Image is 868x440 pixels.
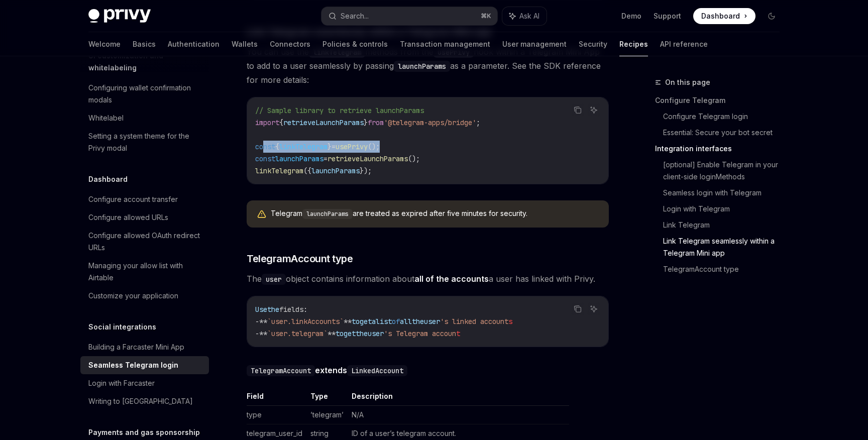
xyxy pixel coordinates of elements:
[80,392,209,410] a: Writing to [GEOGRAPHIC_DATA]
[356,329,368,338] span: the
[400,32,490,56] a: Transaction management
[655,92,788,108] a: Configure Telegram
[80,227,209,257] a: Configure allowed OAuth redirect URLs
[665,76,710,88] span: On this page
[384,118,476,127] span: '@telegram-apps/bridge'
[88,9,151,23] img: dark logo
[663,108,788,125] a: Configure Telegram login
[654,11,681,21] a: Support
[88,173,128,185] h5: Dashboard
[302,209,353,219] code: launchParams
[348,391,569,406] th: Description
[283,118,364,127] span: retrieveLaunchParams
[88,377,155,389] div: Login with Farcaster
[347,365,407,376] code: LinkedAccount
[255,166,303,175] span: linkTelegram
[306,405,348,424] td: ’telegram’
[663,157,788,185] a: [optional] Enable Telegram in your client-side loginMethods
[88,321,156,333] h5: Social integrations
[508,317,512,326] span: s
[663,185,788,201] a: Seamless login with Telegram
[364,118,368,127] span: }
[255,106,424,115] span: // Sample library to retrieve launchParams
[394,61,450,72] code: launchParams
[348,405,569,424] td: N/A
[279,305,303,314] span: fields
[88,211,168,224] div: Configure allowed URLs
[270,32,310,56] a: Connectors
[414,274,489,284] a: all of the accounts
[255,317,259,326] span: -
[255,142,275,151] span: const
[311,166,360,175] span: launchParams
[88,193,178,205] div: Configure account transfer
[655,141,788,157] a: Integration interfaces
[619,32,648,56] a: Recipes
[257,209,267,219] svg: Warning
[328,142,332,151] span: }
[88,130,203,154] div: Setting a system theme for the Privy modal
[255,118,279,127] span: import
[571,302,584,315] button: Copy the contents from the code block
[663,261,788,277] a: TelegramAccount type
[384,329,456,338] span: 's Telegram accoun
[168,32,220,56] a: Authentication
[80,109,209,127] a: Whitelabel
[88,230,203,254] div: Configure allowed OAuth redirect URLs
[481,12,491,20] span: ⌘ K
[247,252,353,266] span: TelegramAccount type
[247,365,407,375] strong: extends
[322,32,388,56] a: Policies & controls
[571,103,584,117] button: Copy the contents from the code block
[663,201,788,217] a: Login with Telegram
[247,272,609,286] span: The object contains information about a user has linked with Privy.
[80,208,209,227] a: Configure allowed URLs
[255,154,275,163] span: const
[360,166,372,175] span: });
[80,127,209,157] a: Setting a system theme for the Privy modal
[80,374,209,392] a: Login with Farcaster
[309,47,365,58] code: linkTelegram
[440,317,508,326] span: 's linked account
[502,32,567,56] a: User management
[621,11,641,21] a: Demo
[392,317,400,326] span: of
[701,11,740,21] span: Dashboard
[88,260,203,284] div: Managing your allow list with Airtable
[663,217,788,233] a: Link Telegram
[80,79,209,109] a: Configuring wallet confirmation modals
[80,257,209,287] a: Managing your allow list with Airtable
[372,317,376,326] span: a
[368,142,380,151] span: ();
[275,142,279,151] span: {
[328,154,408,163] span: retrieveLaunchParams
[368,118,384,127] span: from
[80,338,209,356] a: Building a Farcaster Mini App
[502,7,547,25] button: Ask AI
[247,45,609,87] span: You can use the methods from the hook within a Telegram Mini App to add to a user seamlessly by p...
[660,32,708,56] a: API reference
[352,317,360,326] span: to
[262,274,286,285] code: user
[693,8,755,24] a: Dashboard
[88,359,178,371] div: Seamless Telegram login
[400,317,412,326] span: all
[80,287,209,305] a: Customize your application
[408,154,420,163] span: ();
[336,329,344,338] span: to
[332,142,336,151] span: =
[88,32,121,56] a: Welcome
[663,233,788,261] a: Link Telegram seamlessly within a Telegram Mini app
[88,82,203,106] div: Configuring wallet confirmation modals
[88,112,124,124] div: Whitelabel
[368,329,384,338] span: user
[279,118,283,127] span: {
[271,208,599,219] div: Telegram are treated as expired after five minutes for security.
[412,317,424,326] span: the
[80,356,209,374] a: Seamless Telegram login
[267,329,328,338] span: `user.telegram`
[232,32,258,56] a: Wallets
[267,305,279,314] span: the
[133,32,156,56] a: Basics
[247,391,306,406] th: Field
